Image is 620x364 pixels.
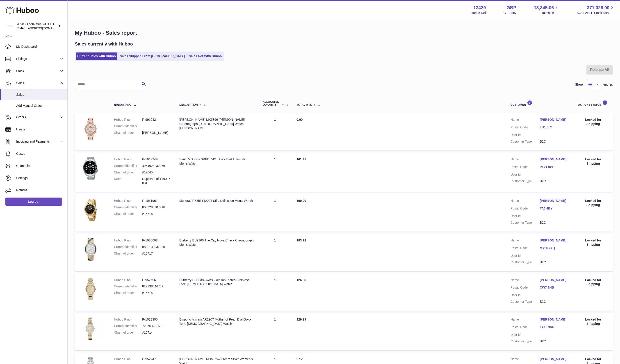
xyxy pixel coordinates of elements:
[471,11,486,15] div: Huboo Ref
[511,238,540,244] dt: Name
[296,157,306,161] span: 161.91
[511,173,540,177] dt: User Id
[142,238,170,243] dd: P-1030608
[540,206,569,211] a: TA6 4BY
[577,5,615,15] a: 371,026.00 AVAILABLE Stock Total
[17,26,66,30] span: [EMAIL_ADDRESS][DOMAIN_NAME]
[504,11,516,15] div: Currency
[16,93,64,97] span: Sales
[142,118,170,122] dd: P-991242
[296,103,312,106] span: Total paid
[578,100,608,106] div: Action / Status
[118,52,186,60] a: Sales Shipped From [GEOGRAPHIC_DATA]
[114,124,142,128] dt: Current identifier
[575,82,584,87] label: Show
[540,125,569,130] a: LU1 5LY
[142,291,170,295] dd: #15715
[142,278,170,282] dd: P-952696
[114,284,142,289] dt: Current identifier
[540,278,569,282] a: [PERSON_NAME]
[142,330,170,335] dd: #15714
[296,199,306,202] span: 199.00
[79,118,102,140] img: 1718063754.jpg
[511,221,540,225] dt: Customer Type
[511,165,540,170] dt: Postal Code
[142,164,170,168] dd: 4954628232076
[540,317,569,322] a: [PERSON_NAME]
[540,339,569,344] dd: B2C
[114,251,142,256] dt: Channel order
[511,246,540,251] dt: Postal Code
[511,179,540,183] dt: Customer Type
[114,103,131,106] span: Huboo P no
[511,133,540,137] dt: User Id
[540,165,569,169] a: PL21 0BS
[511,206,540,212] dt: Postal Code
[511,325,540,330] dt: Postal Code
[578,238,608,247] div: Locked for Shipping
[540,179,569,183] dd: B2C
[142,317,170,322] dd: P-1013390
[179,199,254,203] div: Maserati R8853142004 Stile Collection Men's Watch
[114,177,142,185] dt: Notes
[16,139,59,144] span: Invoicing and Payments
[540,260,569,264] dd: B2C
[296,239,306,242] span: 183.92
[179,238,254,247] div: Burberry BU9360 The City Nova Check Chronograph Men's Watch
[114,157,142,162] dt: Huboo P no
[187,52,223,60] a: Sales Not With Huboo
[16,81,59,85] span: Sales
[16,176,64,180] span: Settings
[511,214,540,218] dt: User Id
[142,199,170,203] dd: P-1051961
[540,157,569,162] a: [PERSON_NAME]
[142,177,170,185] p: Duplicate of 119007881
[16,164,64,168] span: Channels
[114,118,142,122] dt: Huboo P no
[511,333,540,337] dt: User Id
[511,199,540,204] dt: Name
[578,317,608,326] div: Locked for Shipping
[540,199,569,203] a: [PERSON_NAME]
[114,170,142,175] dt: Channel order
[511,118,540,123] dt: Name
[578,199,608,207] div: Locked for Shipping
[142,205,170,209] dd: 8033288907916
[114,357,142,361] dt: Huboo P no
[142,212,170,216] dd: #15718
[142,170,170,175] dd: #12645
[511,278,540,283] dt: Name
[114,131,142,135] dt: Channel order
[16,127,64,132] span: Usage
[578,278,608,287] div: Locked for Shipping
[16,45,64,49] span: My Dashboard
[179,157,254,166] div: Seiko 5 Sports SRPD55K1 Black Dial Automatic Men's Watch
[16,69,59,73] span: Stock
[258,113,292,150] td: 1
[5,198,62,206] a: Log out
[511,317,540,323] dt: Name
[17,22,57,30] div: WATCH AND WATCH LTD
[258,194,292,232] td: 1
[540,118,569,122] a: [PERSON_NAME]
[540,357,569,361] a: [PERSON_NAME]
[511,260,540,264] dt: Customer Type
[578,118,608,126] div: Locked for Shipping
[142,251,170,256] dd: #15717
[539,11,559,15] span: Total sales
[540,238,569,243] a: [PERSON_NAME]
[578,157,608,166] div: Locked for Shipping
[540,221,569,225] dd: B2C
[540,325,569,329] a: TA10 9RR
[258,234,292,271] td: 1
[16,115,59,119] span: Orders
[258,153,292,192] td: 1
[587,5,609,11] span: 371,026.00
[79,238,102,261] img: 1738538475.jpg
[511,139,540,144] dt: Customer Type
[114,278,142,282] dt: Huboo P no
[16,57,59,61] span: Listings
[16,152,64,156] span: Cases
[511,100,569,106] div: Customer
[142,245,170,249] dd: 0822138037280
